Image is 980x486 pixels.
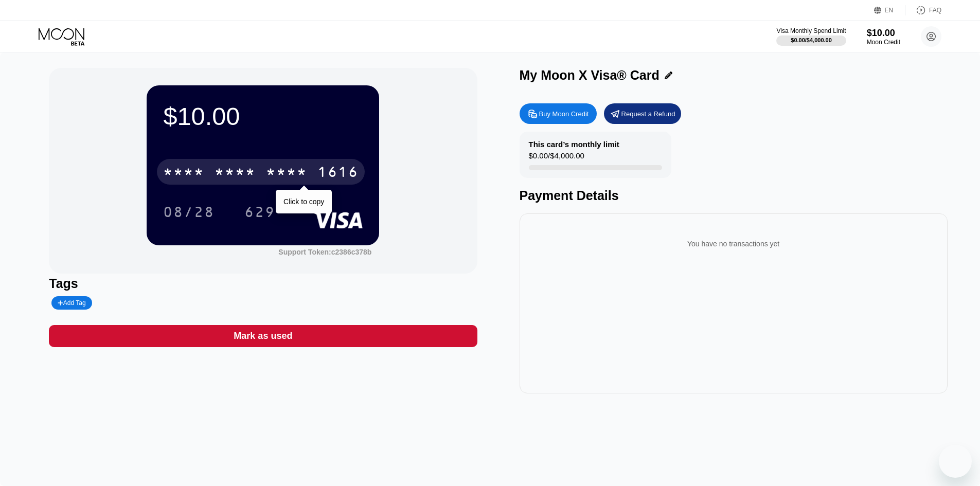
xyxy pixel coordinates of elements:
div: $10.00 [867,28,900,39]
div: You have no transactions yet [528,229,939,258]
div: $10.00Moon Credit [867,28,900,46]
div: Payment Details [520,188,948,203]
div: Support Token:c2386c378b [278,248,371,256]
div: Moon Credit [867,39,900,46]
div: This card’s monthly limit [529,140,619,149]
div: Buy Moon Credit [539,110,589,118]
div: Click to copy [283,197,324,206]
div: 629 [237,199,283,225]
div: Request a Refund [621,110,675,118]
div: 08/28 [163,205,215,222]
div: EN [874,5,905,15]
div: Visa Monthly Spend Limit$0.00/$4,000.00 [776,27,846,46]
div: Request a Refund [604,103,681,124]
div: EN [885,7,894,14]
div: $10.00 [163,102,363,131]
iframe: Nút để khởi chạy cửa sổ nhắn tin [939,445,972,478]
div: 1616 [317,165,359,182]
div: Mark as used [49,325,477,347]
div: Tags [49,276,477,291]
div: Add Tag [51,296,92,310]
div: $0.00 / $4,000.00 [529,151,584,165]
div: Buy Moon Credit [520,103,597,124]
div: Support Token: c2386c378b [278,248,371,256]
div: Mark as used [234,330,292,342]
div: Visa Monthly Spend Limit [776,27,846,34]
div: $0.00 / $4,000.00 [791,37,832,43]
div: My Moon X Visa® Card [520,68,660,83]
div: FAQ [905,5,941,15]
div: Add Tag [58,299,85,307]
div: 629 [244,205,275,222]
div: 08/28 [155,199,222,225]
div: FAQ [929,7,941,14]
